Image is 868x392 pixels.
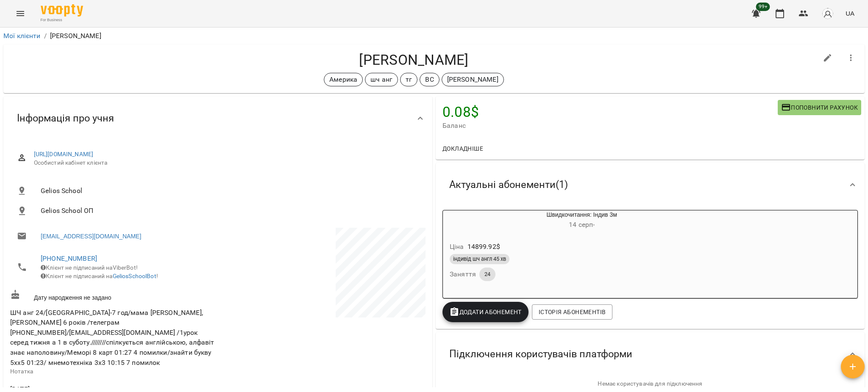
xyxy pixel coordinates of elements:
span: Поповнити рахунок [781,102,858,113]
span: Особистий кабінет клієнта [34,159,419,167]
button: Поповнити рахунок [778,100,861,115]
h4: 0.08 $ [442,103,778,121]
button: Menu [10,3,31,24]
div: шч анг [365,73,398,86]
div: Дату народження не задано [8,288,218,304]
span: Додати Абонемент [449,307,522,317]
p: Нотатка [10,367,216,376]
span: Gelios School [41,186,419,196]
a: [PHONE_NUMBER] [41,254,97,262]
div: [PERSON_NAME] [442,73,504,86]
p: [PERSON_NAME] [447,75,498,85]
span: Підключення користувачів платформи [449,348,632,361]
div: тг [400,73,417,86]
p: Немає користувачів для підключення [442,380,858,388]
span: 14 серп - [569,221,595,229]
p: Америка [329,75,357,85]
div: Підключення користувачів платформи [436,332,865,376]
span: ШЧ анг 24/[GEOGRAPHIC_DATA]-7 год/мама [PERSON_NAME], [PERSON_NAME] 6 років /телеграм [PHONE_NUMB... [10,309,214,367]
span: Gelios School ОП [41,206,419,216]
a: GeliosSchoolBot [113,273,156,279]
span: 24 [479,271,495,278]
button: Додати Абонемент [442,302,529,322]
span: UA [846,9,854,18]
button: UA [842,6,858,21]
p: ВС [425,75,434,85]
span: Історія абонементів [539,307,606,317]
p: 14899.92 $ [467,242,500,252]
p: шч анг [370,75,392,85]
div: ВС [420,73,439,86]
h6: Ціна [450,241,464,253]
span: Докладніше [442,144,483,154]
span: 99+ [756,3,770,11]
button: Історія абонементів [532,304,612,320]
li: / [44,31,47,41]
div: Інформація про учня [3,97,432,140]
a: [EMAIL_ADDRESS][DOMAIN_NAME] [41,232,141,240]
span: Клієнт не підписаний на ViberBot! [41,264,138,271]
button: Докладніше [439,141,487,156]
nav: breadcrumb [3,31,865,41]
div: Швидкочитання: Індив 3м [443,210,484,231]
img: Voopty Logo [41,4,83,17]
p: тг [406,75,412,85]
img: avatar_s.png [822,8,834,19]
span: Клієнт не підписаний на ! [41,273,158,279]
span: індивід шч англ 45 хв [450,255,509,263]
button: Швидкочитання: Індив 3м14 серп- Ціна14899.92$індивід шч англ 45 хвЗаняття24 [443,210,680,291]
h4: [PERSON_NAME] [10,51,818,69]
a: Мої клієнти [3,32,41,40]
h6: Заняття [450,268,476,280]
span: Інформація про учня [17,112,114,125]
a: [URL][DOMAIN_NAME] [34,151,94,157]
div: Швидкочитання: Індив 3м [484,210,680,231]
span: For Business [41,17,83,23]
div: Америка [324,73,363,86]
span: Баланс [442,121,778,131]
p: [PERSON_NAME] [50,31,101,41]
div: Актуальні абонементи(1) [436,163,865,207]
span: Актуальні абонементи ( 1 ) [449,178,568,191]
